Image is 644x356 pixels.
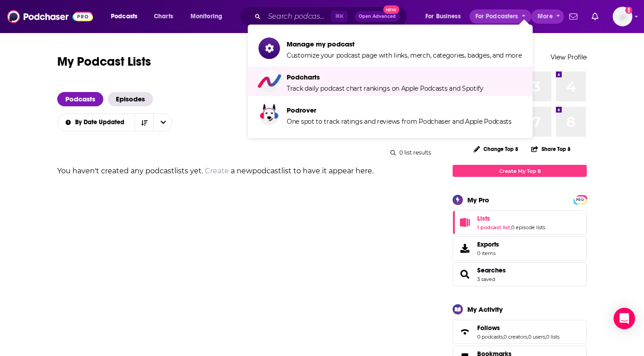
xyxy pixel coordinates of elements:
[57,54,151,71] h1: My Podcast Lists
[287,117,512,126] span: One spot to track ratings and reviews from Podchaser and Apple Podcasts
[105,9,149,24] button: open menu
[287,51,522,59] span: Customize your podcast page with links, merch, categories, badges, and more
[359,14,396,19] span: Open Advanced
[287,84,483,92] span: Track daily podcast chart rankings on Apple Podcasts and Spotify
[135,114,153,131] button: Sort Direction
[575,197,585,203] span: PRO
[184,9,234,24] button: open menu
[467,305,503,314] div: My Activity
[477,266,506,274] a: Searches
[613,7,632,26] button: Show profile menu
[477,324,559,332] a: Follows
[538,10,553,23] span: More
[575,196,585,203] a: PRO
[75,119,127,126] span: By Date Updated
[108,92,153,106] a: Episodes
[503,334,504,340] span: ,
[477,224,510,230] a: 1 podcast list
[383,5,399,14] span: New
[510,224,511,230] span: ,
[470,9,531,24] button: close menu
[257,73,281,89] img: podcharts.png
[287,40,522,48] span: Manage my podcast
[527,334,528,340] span: ,
[456,242,474,255] span: Exports
[477,276,495,282] a: 3 saved
[477,240,499,248] span: Exports
[264,9,331,24] input: Search podcasts, credits, & more...
[57,119,135,126] button: open menu
[588,9,602,24] a: Show notifications dropdown
[453,320,587,344] span: Follows
[545,334,546,340] span: ,
[613,7,632,26] img: User Profile
[419,9,472,24] button: open menu
[477,250,499,256] span: 0 items
[153,114,172,131] button: open menu
[613,7,632,26] span: Logged in as EvolveMKD
[205,167,229,175] a: Create
[331,11,347,22] span: ⌘ K
[546,334,559,340] a: 0 lists
[456,326,474,338] a: Follows
[531,140,571,158] button: Share Top 8
[511,224,545,230] a: 0 episode lists
[456,216,474,229] a: Lists
[528,334,545,340] a: 0 users
[504,334,527,340] a: 0 creators
[468,143,524,155] button: Change Top 8
[477,334,503,340] a: 0 podcasts
[453,236,587,260] a: Exports
[57,149,431,156] div: 0 list results
[625,7,632,14] svg: Add a profile image
[477,214,545,222] a: Lists
[148,9,178,24] a: Charts
[57,167,373,175] span: You haven't created any podcast lists yet. a new podcast list to have it appear here.
[154,10,173,23] span: Charts
[453,165,587,177] a: Create My Top 8
[477,214,490,222] span: Lists
[566,9,581,24] a: Show notifications dropdown
[453,262,587,286] span: Searches
[57,92,103,106] a: Podcasts
[475,10,518,23] span: For Podcasters
[248,6,416,27] div: Search podcasts, credits, & more...
[425,10,461,23] span: For Business
[477,324,500,332] span: Follows
[7,8,93,25] img: Podchaser - Follow, Share and Rate Podcasts
[467,196,489,204] div: My Pro
[355,11,400,22] button: Open AdvancedNew
[191,10,222,23] span: Monitoring
[260,104,279,122] img: podrover.png
[614,308,635,329] div: Open Intercom Messenger
[111,10,137,23] span: Podcasts
[453,210,587,235] span: Lists
[456,268,474,281] a: Searches
[551,53,587,61] a: View Profile
[287,73,483,81] span: Podcharts
[57,113,172,131] h2: Choose List sort
[287,106,512,114] span: Podrover
[531,9,564,24] button: open menu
